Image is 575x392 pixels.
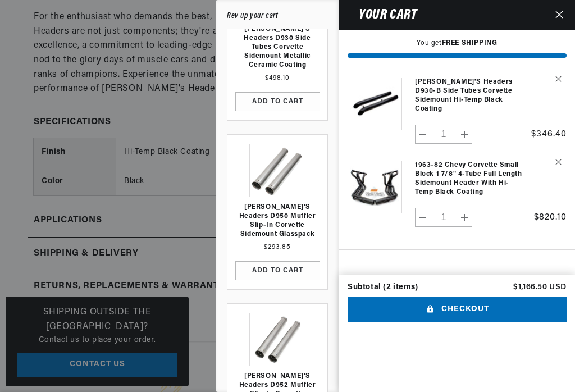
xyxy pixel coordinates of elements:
span: $346.40 [531,130,567,139]
p: $1,166.50 USD [513,284,567,291]
p: You get [348,39,567,48]
span: $820.10 [534,213,567,222]
div: Subtotal (2 items) [348,284,418,291]
h2: Your cart [348,10,417,21]
a: [PERSON_NAME]'s Headers D930-B Side Tubes Corvette Sidemount Hi-Temp Black Coating [415,78,527,113]
input: Quantity for 1963-82 Chevy Corvette Small Block 1 7/8&quot; 4-Tube Full Length Sidemount Header w... [431,208,457,227]
button: Remove Doug's Headers D930-B Side Tubes Corvette Sidemount Hi-Temp Black Coating [546,69,566,89]
button: Checkout [348,297,567,322]
button: Remove 1963-82 Chevy Corvette Small Block 1 7/8" 4-Tube Full Length Sidemount Header with Hi-Temp... [546,152,566,172]
input: Quantity for Doug&#39;s Headers D930-B Side Tubes Corvette Sidemount Hi-Temp Black Coating [431,125,457,144]
a: 1963-82 Chevy Corvette Small Block 1 7/8" 4-Tube Full Length Sidemount Header with Hi-Temp Black ... [415,161,527,197]
iframe: PayPal-paypal [348,336,567,367]
strong: FREE SHIPPING [442,40,498,47]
